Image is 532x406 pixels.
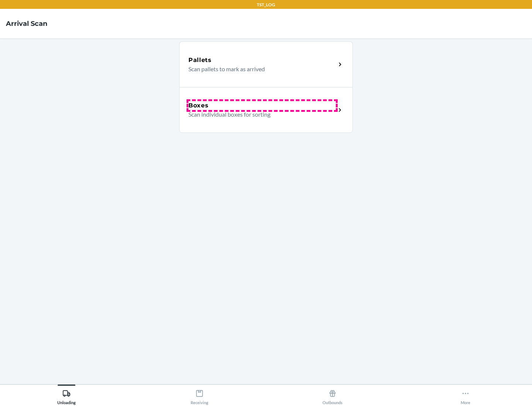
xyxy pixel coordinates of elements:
[6,19,47,28] h4: Arrival Scan
[57,386,76,405] div: Unloading
[461,386,470,405] div: More
[266,385,399,405] button: Outbounds
[179,87,353,133] a: BoxesScan individual boxes for sorting
[188,56,212,65] h5: Pallets
[133,385,266,405] button: Receiving
[188,110,330,119] p: Scan individual boxes for sorting
[323,386,342,405] div: Outbounds
[188,101,209,110] h5: Boxes
[188,65,330,73] p: Scan pallets to mark as arrived
[191,386,208,405] div: Receiving
[257,1,275,8] p: TST_LOG
[399,385,532,405] button: More
[179,41,353,87] a: PalletsScan pallets to mark as arrived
